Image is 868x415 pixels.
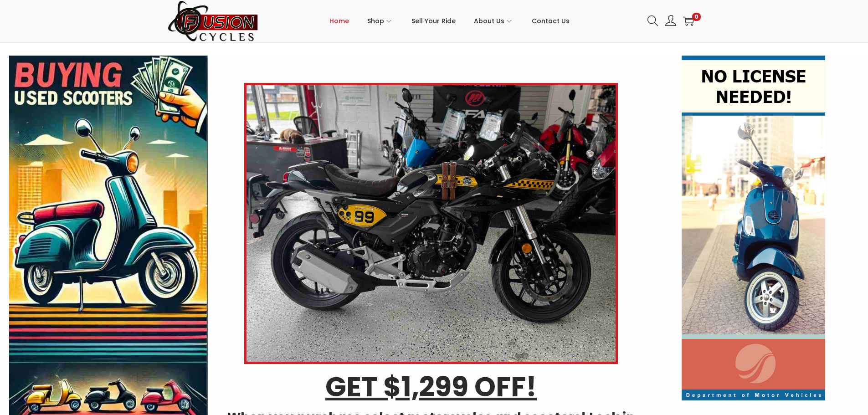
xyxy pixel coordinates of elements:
[532,0,570,41] a: Contact Us
[411,0,456,41] a: Sell Your Ride
[683,15,694,26] a: 0
[329,10,349,32] span: Home
[325,368,537,406] u: GET $1,299 OFF!
[532,10,570,32] span: Contact Us
[329,0,349,41] a: Home
[367,0,393,41] a: Shop
[367,10,384,32] span: Shop
[474,0,514,41] a: About Us
[411,10,456,32] span: Sell Your Ride
[259,0,641,41] nav: Primary navigation
[474,10,504,32] span: About Us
